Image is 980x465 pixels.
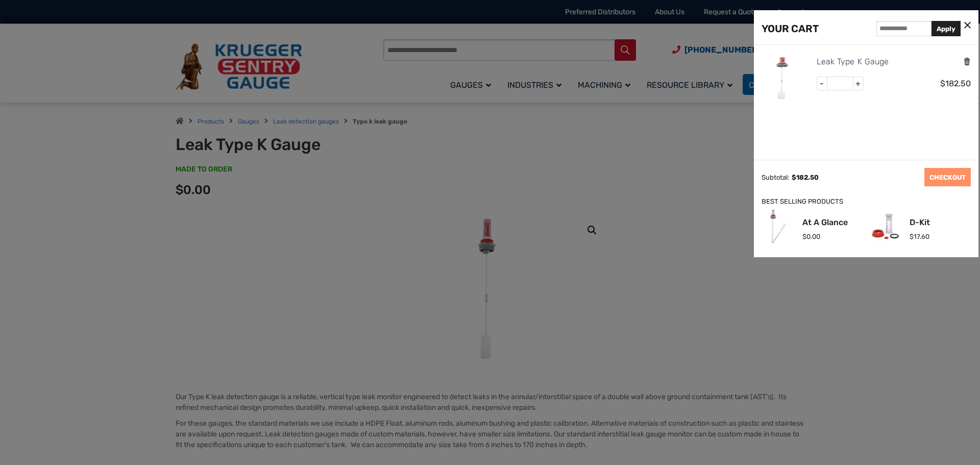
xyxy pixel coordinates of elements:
img: Leak Detection Gauge [762,55,807,101]
button: Apply [932,21,961,36]
span: 182.50 [940,79,971,88]
div: YOUR CART [762,20,819,37]
span: + [853,77,863,90]
img: At A Glance [762,210,795,243]
a: At A Glance [802,218,848,227]
span: $ [802,233,806,240]
a: CHECKOUT [924,168,971,186]
div: BEST SELLING PRODUCTS [762,197,971,207]
div: Subtotal: [762,174,789,181]
a: Leak Type K Gauge [817,55,889,68]
span: $ [910,233,914,240]
span: $ [792,174,796,181]
a: D-Kit [910,218,930,227]
span: 17.60 [910,233,929,240]
span: $ [940,79,945,88]
span: - [817,77,827,90]
span: 182.50 [792,174,819,181]
span: 0.00 [802,233,820,240]
img: D-Kit [869,210,902,243]
a: Remove this item [963,57,971,66]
